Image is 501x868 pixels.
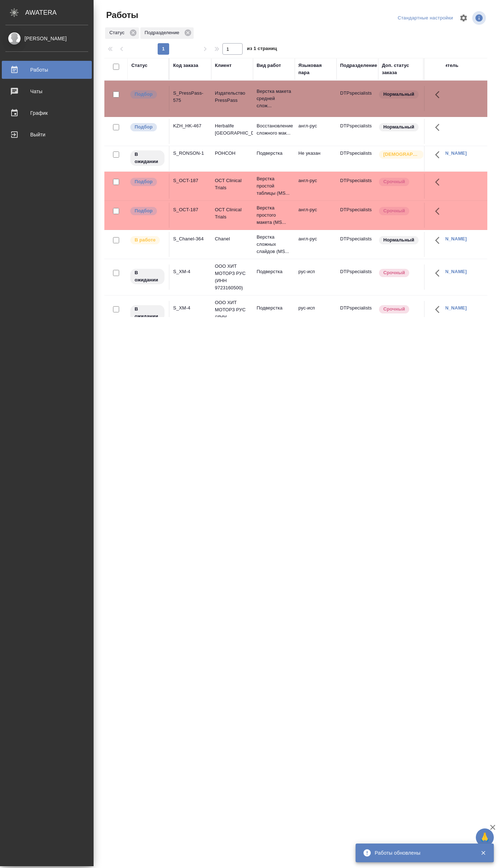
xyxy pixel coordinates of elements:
[383,178,405,185] p: Срочный
[25,5,94,20] div: AWATERA
[215,150,249,157] p: РОНСОН
[257,204,291,226] p: Верстка простого макета (MS...
[140,27,194,39] div: Подразделение
[145,29,182,36] p: Подразделение
[257,150,291,157] p: Подверстка
[257,304,291,312] p: Подверстка
[337,119,378,144] td: DTPspecialists
[337,86,378,111] td: DTPspecialists
[337,203,378,228] td: DTPspecialists
[431,232,448,249] button: Здесь прячутся важные кнопки
[5,129,88,140] div: Выйти
[130,235,165,245] div: Исполнитель выполняет работу
[173,62,198,69] div: Код заказа
[135,269,160,284] p: В ожидании
[173,268,208,275] div: S_XM-4
[375,849,470,856] div: Работы обновлены
[109,29,127,36] p: Статус
[383,306,405,313] p: Срочный
[383,269,405,276] p: Срочный
[2,104,92,122] a: График
[173,150,208,157] div: S_RONSON-1
[257,268,291,275] p: Подверстка
[383,91,414,98] p: Нормальный
[257,234,291,255] p: Верстка сложных слайдов (MS...
[173,304,208,312] div: S_XM-4
[382,62,420,76] div: Доп. статус заказа
[135,236,155,244] p: В работе
[215,299,249,328] p: ООО ХИТ МОТОРЗ РУС (ИНН 9723160500)
[131,62,148,69] div: Статус
[130,150,165,167] div: Исполнитель назначен, приступать к работе пока рано
[135,91,153,98] p: Подбор
[295,119,337,144] td: англ-рус
[340,62,377,69] div: Подразделение
[104,9,138,21] span: Работы
[5,86,88,97] div: Чаты
[257,122,291,137] p: Восстановление сложного мак...
[337,146,378,171] td: DTPspecialists
[431,146,448,163] button: Здесь прячутся важные кнопки
[135,306,160,320] p: В ожидании
[135,151,160,165] p: В ожидании
[337,265,378,290] td: DTPspecialists
[383,236,414,244] p: Нормальный
[105,27,139,39] div: Статус
[257,88,291,109] p: Верстка макета средней слож...
[5,35,88,42] div: [PERSON_NAME]
[257,175,291,197] p: Верстка простой таблицы (MS...
[257,62,281,69] div: Вид работ
[337,232,378,257] td: DTPspecialists
[337,173,378,199] td: DTPspecialists
[295,173,337,199] td: англ-рус
[130,206,165,216] div: Можно подбирать исполнителей
[130,304,165,321] div: Исполнитель назначен, приступать к работе пока рано
[476,850,491,856] button: Закрыть
[215,177,249,191] p: OCT Clinical Trials
[295,265,337,290] td: рус-исп
[383,123,414,131] p: Нормальный
[431,203,448,220] button: Здесь прячутся важные кнопки
[431,86,448,103] button: Здесь прячутся важные кнопки
[2,61,92,79] a: Работы
[173,206,208,213] div: S_OCT-187
[383,151,419,158] p: [DEMOGRAPHIC_DATA]
[173,90,208,104] div: S_PressPass-575
[215,90,249,104] p: Издательство PressPass
[135,123,153,131] p: Подбор
[431,119,448,136] button: Здесь прячутся важные кнопки
[215,263,249,291] p: ООО ХИТ МОТОРЗ РУС (ИНН 9723160500)
[173,235,208,243] div: S_Chanel-364
[215,62,231,69] div: Клиент
[455,9,472,27] span: Настроить таблицу
[476,828,494,846] button: 🙏
[396,13,455,24] div: split button
[337,301,378,326] td: DTPspecialists
[215,235,249,243] p: Chanel
[431,173,448,191] button: Здесь прячутся важные кнопки
[130,177,165,187] div: Можно подбирать исполнителей
[173,122,208,130] div: KZH_HK-467
[295,301,337,326] td: рус-исп
[298,62,333,76] div: Языковая пара
[5,108,88,118] div: График
[215,122,249,137] p: Herbalife [GEOGRAPHIC_DATA]
[135,178,153,185] p: Подбор
[215,206,249,221] p: OCT Clinical Trials
[135,207,153,214] p: Подбор
[472,11,487,25] span: Посмотреть информацию
[479,830,491,845] span: 🙏
[295,203,337,228] td: англ-рус
[2,126,92,144] a: Выйти
[295,232,337,257] td: англ-рус
[383,207,405,214] p: Срочный
[130,268,165,285] div: Исполнитель назначен, приступать к работе пока рано
[173,177,208,184] div: S_OCT-187
[295,146,337,171] td: Не указан
[431,301,448,318] button: Здесь прячутся важные кнопки
[5,64,88,75] div: Работы
[2,82,92,100] a: Чаты
[247,44,277,55] span: из 1 страниц
[431,265,448,282] button: Здесь прячутся важные кнопки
